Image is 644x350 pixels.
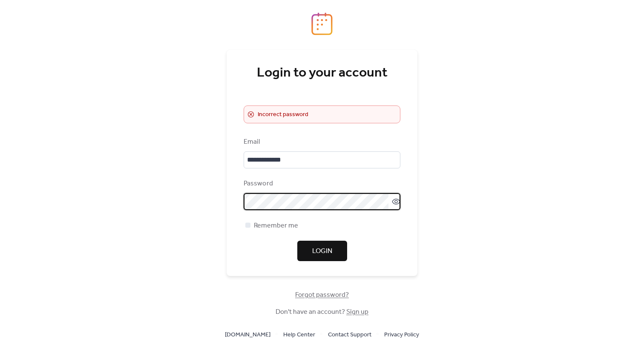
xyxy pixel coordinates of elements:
[258,110,308,120] span: Incorrect password
[328,330,371,340] span: Contact Support
[244,137,399,147] div: Email
[384,330,419,340] span: Privacy Policy
[225,329,270,340] a: [DOMAIN_NAME]
[311,12,333,35] img: logo
[384,329,419,340] a: Privacy Policy
[244,179,399,189] div: Password
[283,329,315,340] a: Help Center
[295,290,349,300] span: Forgot password?
[276,307,368,317] span: Don't have an account?
[328,329,371,340] a: Contact Support
[312,246,332,256] span: Login
[244,65,400,82] div: Login to your account
[346,305,368,319] a: Sign up
[297,241,347,261] button: Login
[225,330,270,340] span: [DOMAIN_NAME]
[283,330,315,340] span: Help Center
[254,221,298,231] span: Remember me
[295,293,349,297] a: Forgot password?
